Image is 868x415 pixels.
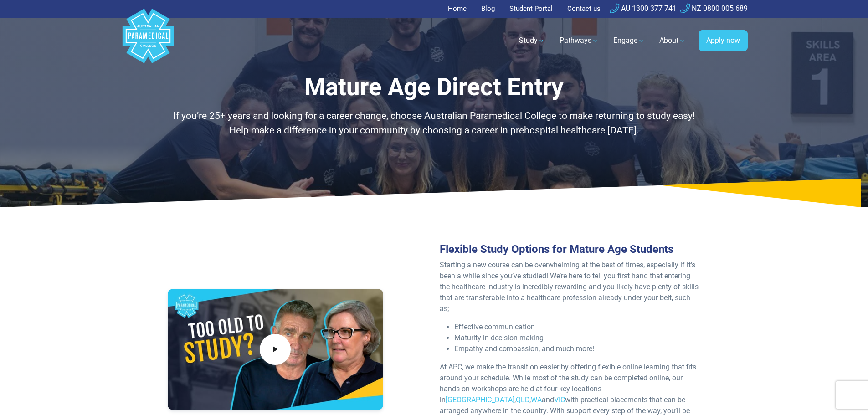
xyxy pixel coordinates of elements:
[121,18,175,64] a: Australian Paramedical College
[446,395,514,404] a: [GEOGRAPHIC_DATA]
[554,28,604,53] a: Pathways
[173,110,695,136] span: If you’re 25+ years and looking for a career change, choose Australian Paramedical College to mak...
[516,395,529,404] a: QLD
[168,73,701,102] h1: Mature Age Direct Entry
[654,28,691,53] a: About
[610,4,677,13] a: AU 1300 377 741
[454,333,701,343] li: Maturity in decision-making
[680,4,748,13] a: NZ 0800 005 689
[608,28,650,53] a: Engage
[699,30,748,51] a: Apply now
[440,243,701,256] h3: Flexible Study Options for Mature Age Students
[440,260,701,314] p: Starting a new course can be overwhelming at the best of times, especially if it’s been a while s...
[531,395,542,404] a: WA
[514,28,550,53] a: Study
[454,343,701,354] li: Empathy and compassion, and much more!
[454,322,701,333] li: Effective communication
[554,395,565,404] a: VIC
